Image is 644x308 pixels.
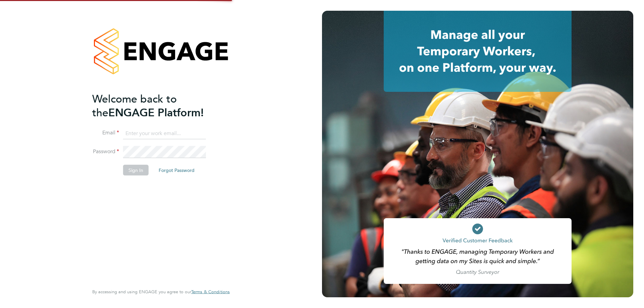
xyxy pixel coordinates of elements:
label: Password [92,148,119,155]
button: Sign In [123,165,149,176]
span: Terms & Conditions [191,289,230,295]
button: Forgot Password [153,165,200,176]
a: Terms & Conditions [191,289,230,295]
input: Enter your work email... [123,127,206,139]
label: Email [92,129,119,136]
h2: ENGAGE Platform! [92,92,223,119]
span: By accessing and using ENGAGE you agree to our [92,289,230,295]
span: Welcome back to the [92,92,177,119]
